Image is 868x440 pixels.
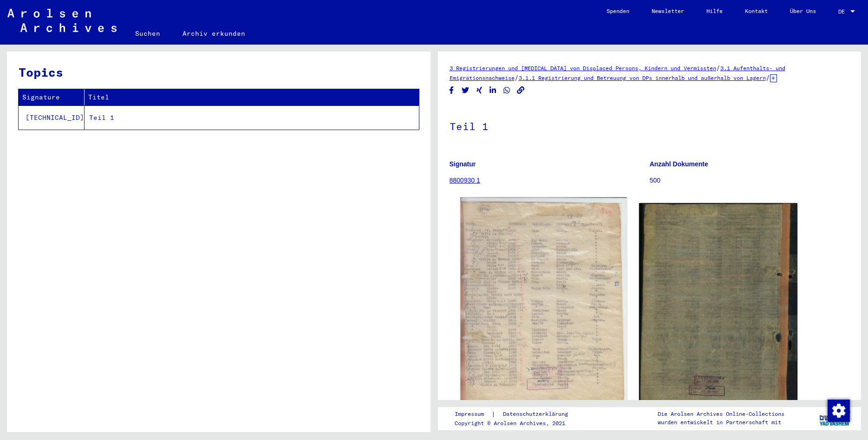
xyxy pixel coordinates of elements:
[85,89,419,105] th: Titel
[650,160,708,168] b: Anzahl Dokumente
[838,8,848,15] span: DE
[460,197,627,426] img: 001.jpg
[658,410,784,418] p: Die Arolsen Archives Online-Collections
[85,105,419,130] td: Teil 1
[19,89,85,105] th: Signature
[450,105,850,146] h1: Teil 1
[450,177,480,184] a: 8800930 1
[716,64,720,72] span: /
[455,419,579,427] p: Copyright © Arolsen Archives, 2021
[502,85,512,96] button: Share on WhatsApp
[450,160,476,168] b: Signatur
[475,85,484,96] button: Share on Xing
[450,65,716,72] a: 3 Registrierungen und [MEDICAL_DATA] von Displaced Persons, Kindern und Vermissten
[19,105,85,130] td: [TECHNICAL_ID]
[461,85,470,96] button: Share on Twitter
[516,85,526,96] button: Copy link
[447,85,457,96] button: Share on Facebook
[515,73,519,82] span: /
[488,85,498,96] button: Share on LinkedIn
[658,418,784,427] p: wurden entwickelt in Partnerschaft mit
[455,409,579,419] div: |
[639,203,797,411] img: 002.jpg
[496,409,579,419] a: Datenschutzerklärung
[7,9,117,32] img: Arolsen_neg.svg
[124,22,171,45] a: Suchen
[19,63,418,81] h3: Topics
[519,74,766,81] a: 3.1.1 Registrierung und Betreuung von DPs innerhalb und außerhalb von Lagern
[766,73,770,82] span: /
[817,407,852,430] img: yv_logo.png
[455,409,491,419] a: Impressum
[171,22,256,45] a: Archiv erkunden
[650,176,849,185] p: 500
[828,400,850,422] img: Zustimmung ändern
